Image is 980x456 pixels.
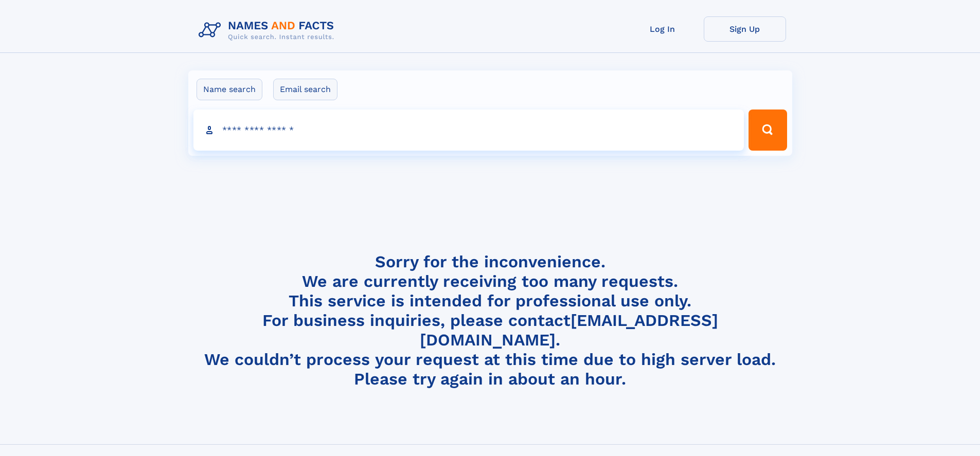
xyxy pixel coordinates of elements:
[704,16,786,42] a: Sign Up
[194,252,786,389] h4: Sorry for the inconvenience. We are currently receiving too many requests. This service is intend...
[749,110,787,151] button: Search Button
[194,16,343,44] img: Logo Names and Facts
[621,16,704,42] a: Log In
[193,110,744,151] input: search input
[420,311,718,350] a: [EMAIL_ADDRESS][DOMAIN_NAME]
[273,79,337,100] label: Email search
[197,79,262,100] label: Name search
